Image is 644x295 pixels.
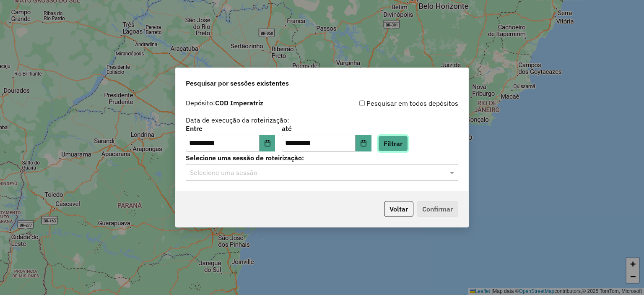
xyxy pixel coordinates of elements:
label: Entre [186,123,275,133]
label: Data de execução da roteirização: [186,115,289,125]
button: Filtrar [378,136,408,151]
span: Pesquisar por sessões existentes [186,78,289,88]
label: Depósito: [186,98,263,108]
label: Selecione uma sessão de roteirização: [186,153,458,163]
strong: CDD Imperatriz [215,99,263,107]
button: Choose Date [260,135,275,151]
button: Voltar [384,201,413,217]
div: Pesquisar em todos depósitos [322,98,458,108]
button: Choose Date [356,135,371,151]
label: até [282,123,371,133]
